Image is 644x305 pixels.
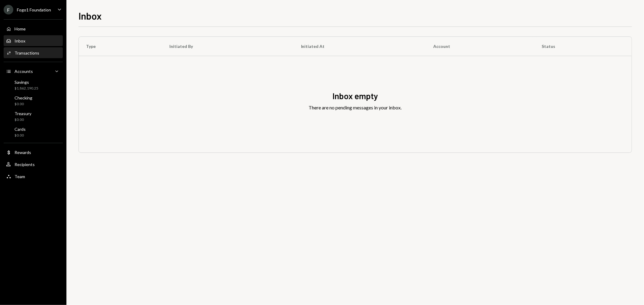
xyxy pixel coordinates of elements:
[14,111,31,116] div: Treasury
[4,78,63,92] a: Savings$1,862,190.25
[14,69,33,74] div: Accounts
[4,47,63,58] a: Transactions
[309,104,402,111] div: There are no pending messages in your inbox.
[4,125,63,139] a: Cards$0.00
[162,37,293,56] th: Initiated By
[4,147,63,158] a: Rewards
[4,171,63,182] a: Team
[14,127,26,132] div: Cards
[4,109,63,124] a: Treasury$0.00
[14,26,26,31] div: Home
[426,37,534,56] th: Account
[4,66,63,77] a: Accounts
[294,37,426,56] th: Initiated At
[14,102,32,107] div: $0.00
[4,23,63,34] a: Home
[14,150,31,155] div: Rewards
[14,174,25,179] div: Team
[17,7,51,12] div: Fogo1 Foundation
[79,37,162,56] th: Type
[14,117,31,122] div: $0.00
[535,37,632,56] th: Status
[14,80,38,85] div: Savings
[14,38,25,43] div: Inbox
[14,95,32,100] div: Checking
[332,90,378,102] div: Inbox empty
[4,35,63,46] a: Inbox
[4,159,63,170] a: Recipients
[4,93,63,108] a: Checking$0.00
[14,133,26,138] div: $0.00
[14,86,38,91] div: $1,862,190.25
[14,50,39,55] div: Transactions
[4,5,13,14] div: F
[78,10,102,22] h1: Inbox
[14,162,35,167] div: Recipients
